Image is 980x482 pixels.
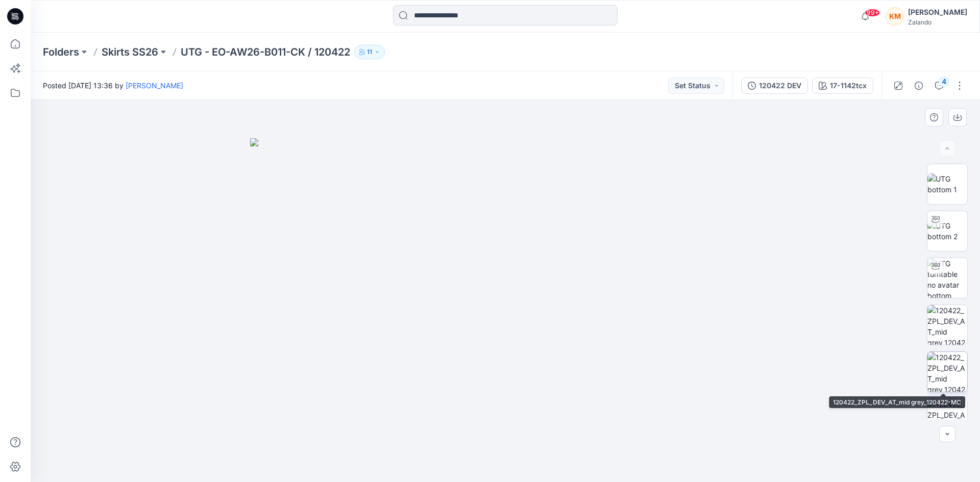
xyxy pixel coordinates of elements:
div: 120422 DEV [759,80,801,91]
div: KM [886,7,904,26]
div: Zalando [908,18,967,26]
button: 120422 DEV [741,78,808,94]
div: 4 [939,77,949,87]
a: Skirts SS26 [102,45,158,59]
p: UTG - EO-AW26-B011-CK / 120422 [181,45,350,59]
a: [PERSON_NAME] [126,81,183,90]
img: UTG bottom 2 [927,220,967,242]
img: 120422_ZPL_DEV_AT_mid grey_120422-patterns [927,399,967,439]
div: [PERSON_NAME] [908,6,967,18]
img: UTG turntable no avatar bottom [927,258,967,298]
span: 99+ [865,9,880,17]
a: Folders [43,45,79,59]
button: 17-1142tcx [812,78,873,94]
button: 4 [931,78,947,94]
button: Details [911,78,927,94]
p: 11 [367,46,372,58]
img: 120422_ZPL_DEV_AT_mid grey_120422-wrkm [927,305,967,345]
div: 17-1142tcx [830,80,867,91]
img: 120422_ZPL_DEV_AT_mid grey_120422-MC [927,352,967,392]
button: 11 [354,45,385,59]
img: UTG bottom 1 [927,173,967,195]
span: Posted [DATE] 13:36 by [43,80,183,91]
